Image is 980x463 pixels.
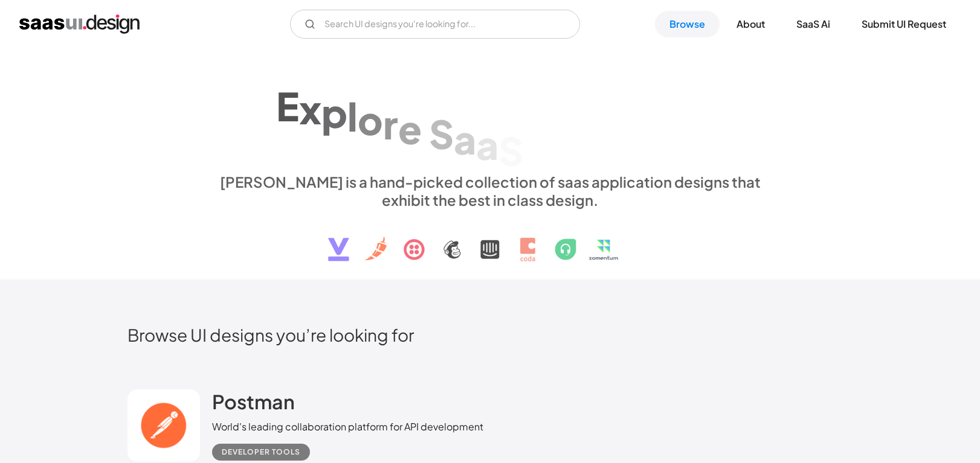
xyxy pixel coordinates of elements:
div: S [498,127,523,173]
div: p [321,89,347,135]
a: Browse [655,11,720,37]
div: [PERSON_NAME] is a hand-picked collection of saas application designs that exhibit the best in cl... [212,173,768,209]
a: About [722,11,779,37]
div: Developer tools [222,445,300,459]
img: text, icon, saas logo [307,209,673,272]
div: r [383,101,398,147]
div: x [299,85,321,132]
a: Postman [212,389,295,420]
form: Email Form [290,10,580,39]
a: home [19,14,140,34]
div: o [358,97,383,143]
h1: Explore SaaS UI design patterns & interactions. [212,68,768,161]
div: l [347,92,358,139]
a: Submit UI Request [847,11,961,37]
h2: Postman [212,389,295,414]
div: S [429,110,454,157]
div: a [454,115,476,162]
div: a [476,121,498,167]
input: Search UI designs you're looking for... [290,10,580,39]
a: SaaS Ai [782,11,845,37]
h2: Browse UI designs you’re looking for [127,324,853,345]
div: E [276,82,299,129]
div: World's leading collaboration platform for API development [212,420,483,434]
div: e [398,106,422,152]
